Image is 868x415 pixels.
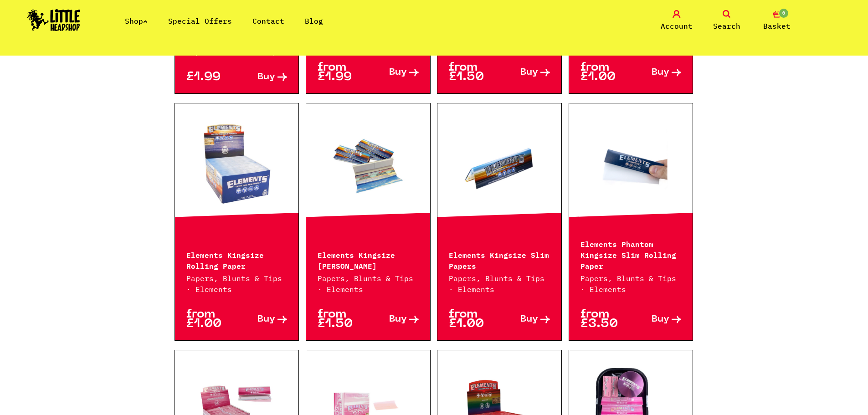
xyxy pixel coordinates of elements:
a: Buy [499,310,550,329]
a: Buy [631,310,682,329]
span: 0 [778,8,789,19]
a: 0 Basket [754,10,800,31]
p: from £1.99 [318,63,368,82]
p: £1.99 [186,72,237,82]
p: from £1.50 [318,310,368,329]
span: Buy [652,68,669,77]
a: Buy [368,310,419,329]
a: Shop [125,16,148,26]
a: Special Offers [168,16,232,26]
a: Buy [499,63,550,82]
p: Elements Kingsize [PERSON_NAME] [318,249,419,271]
p: Papers, Blunts & Tips · Elements [580,273,682,295]
span: Buy [520,68,538,77]
span: Buy [652,315,669,324]
span: Buy [389,315,407,324]
span: Buy [520,315,538,324]
span: Account [661,20,693,31]
a: Buy [631,63,682,82]
p: from £1.00 [449,310,499,329]
p: Papers, Blunts & Tips · Elements [318,273,419,295]
a: Contact [252,16,284,26]
a: Buy [236,72,287,82]
a: Buy [368,63,419,82]
span: Buy [257,72,275,82]
img: Little Head Shop Logo [27,9,80,31]
span: Basket [763,20,791,31]
span: Buy [257,315,275,324]
p: Elements Kingsize Rolling Paper [186,249,288,271]
span: Search [713,20,740,31]
p: from £1.00 [580,63,631,82]
a: Blog [305,16,323,26]
p: from £3.50 [580,310,631,329]
p: Elements Kingsize Slim Papers [449,249,550,271]
p: from £1.50 [449,63,499,82]
a: Buy [236,310,287,329]
span: Buy [389,68,407,77]
p: Elements Phantom Kingsize Slim Rolling Paper [580,238,682,271]
p: Papers, Blunts & Tips · Elements [186,273,288,295]
a: Search [704,10,750,31]
p: Papers, Blunts & Tips · Elements [449,273,550,295]
p: from £1.00 [186,310,237,329]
